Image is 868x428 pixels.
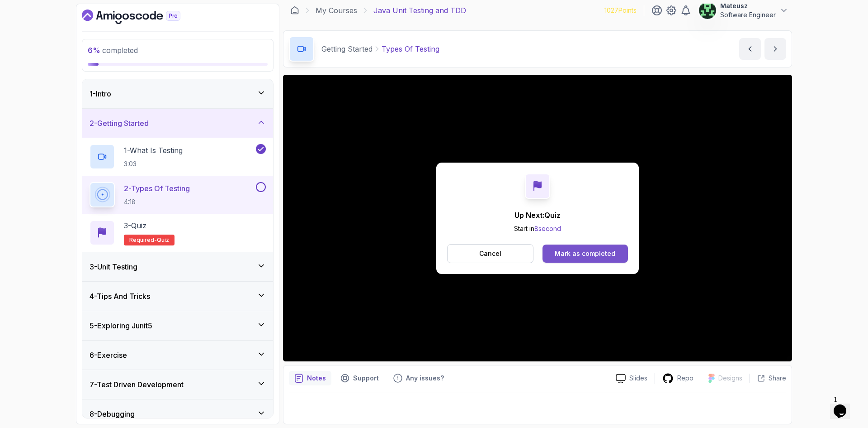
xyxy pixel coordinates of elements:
h3: 8 - Debugging [90,409,135,419]
button: Share [750,374,786,383]
p: Share [769,374,786,383]
a: Repo [655,373,701,384]
p: Getting Started [321,43,373,54]
p: Support [353,374,379,383]
p: Mateusz [720,1,776,10]
iframe: 2 - Types of Testing [283,75,792,361]
p: 3:03 [124,159,183,168]
button: Support button [335,371,384,385]
span: 6 % [88,46,100,55]
span: 8 second [534,225,561,232]
button: Feedback button [388,371,449,385]
h3: 2 - Getting Started [90,118,149,129]
a: Dashboard [82,10,201,24]
h3: 6 - Exercise [90,350,127,361]
button: 2-Getting Started [82,109,273,138]
a: Dashboard [290,6,299,15]
h3: 5 - Exploring Junit5 [90,320,152,331]
button: 7-Test Driven Development [82,370,273,399]
span: Required- [129,236,157,244]
p: Cancel [479,249,501,258]
p: Start in [514,224,561,233]
button: 3-QuizRequired-quiz [90,220,266,245]
button: user profile imageMateuszSoftware Engineer [698,1,788,19]
p: 1 - What Is Testing [124,145,183,156]
img: user profile image [699,2,716,19]
p: Java Unit Testing and TDD [373,5,466,16]
p: Designs [718,374,742,383]
iframe: chat widget [830,392,859,419]
span: quiz [157,236,169,244]
p: Any issues? [406,374,444,383]
p: Types Of Testing [382,43,439,54]
button: 1-Intro [82,79,273,108]
button: 2-Types Of Testing4:18 [90,182,266,207]
div: Mark as completed [555,249,615,258]
button: 6-Exercise [82,341,273,370]
p: Slides [629,374,647,383]
p: 2 - Types Of Testing [124,183,190,194]
span: completed [88,46,138,55]
h3: 4 - Tips And Tricks [90,291,150,302]
button: next content [764,38,786,60]
a: Slides [609,374,655,383]
p: 4:18 [124,197,190,207]
p: Up Next: Quiz [514,210,561,221]
h3: 1 - Intro [90,88,111,99]
button: 5-Exploring Junit5 [82,311,273,340]
button: Cancel [447,244,533,263]
button: Mark as completed [542,245,628,263]
h3: 3 - Unit Testing [90,261,137,272]
h3: 7 - Test Driven Development [90,379,184,390]
p: Notes [307,374,326,383]
p: 1027 Points [604,6,637,15]
button: 1-What Is Testing3:03 [90,144,266,169]
button: 3-Unit Testing [82,252,273,281]
p: 3 - Quiz [124,220,146,231]
button: 4-Tips And Tricks [82,282,273,311]
a: My Courses [316,5,357,16]
p: Software Engineer [720,10,776,19]
button: previous content [739,38,761,60]
button: notes button [289,371,331,385]
p: Repo [677,374,693,383]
